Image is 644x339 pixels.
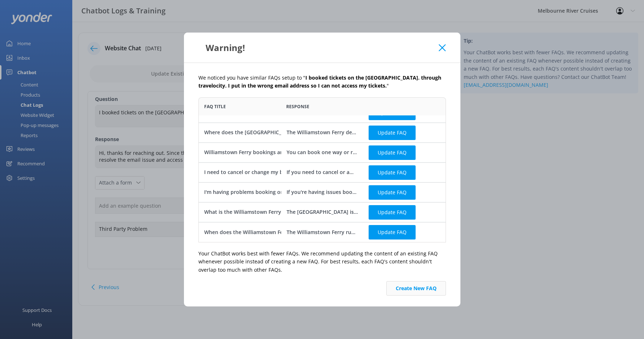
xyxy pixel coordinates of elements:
button: Update FAQ [369,205,416,219]
div: Where does the [GEOGRAPHIC_DATA] depart [204,128,314,136]
div: row [198,123,446,143]
div: grid [198,115,446,242]
div: row [198,162,446,182]
span: Response [286,103,309,110]
div: The Williamstown Ferry departs from [GEOGRAPHIC_DATA] at [GEOGRAPHIC_DATA] and from [GEOGRAPHIC_D... [286,128,358,136]
div: I need to cancel or change my booking [204,168,300,176]
div: Warning! [198,42,439,54]
button: Update FAQ [369,125,416,140]
p: We noticed you have similar FAQs setup to " " [198,74,446,90]
button: Close [439,44,446,51]
div: row [198,202,446,222]
p: Your ChatBot works best with fewer FAQs. We recommend updating the content of an existing FAQ whe... [198,250,446,274]
div: The [GEOGRAPHIC_DATA] is a scenic and relaxing way to travel between [GEOGRAPHIC_DATA]’s [GEOGRAP... [286,208,358,216]
div: Williamstown Ferry bookings and availability [204,148,315,156]
div: If you're having issues booking online, please contact the team at [PHONE_NUMBER], or email [EMAI... [286,188,358,196]
div: I'm having problems booking online [204,188,293,196]
div: row [198,143,446,162]
div: row [198,182,446,202]
div: You can book one way or return tickets for the Williamstown Ferry online anytime. Pre-booking hel... [286,148,358,156]
div: The Williamstown Ferry runs on weekends, and some public holidays, with daily services during sum... [286,228,358,236]
button: Update FAQ [369,185,416,199]
div: When does the Williamstown Ferry operate [204,228,311,236]
div: row [198,222,446,242]
div: If you need to cancel or amend your reservation, please contact our team at [PHONE_NUMBER] or ema... [286,168,358,176]
button: Update FAQ [369,105,416,120]
b: I booked tickets on the [GEOGRAPHIC_DATA]. through travelocity. I put in the wrong email address ... [198,74,441,89]
button: Create New FAQ [386,281,446,296]
button: Update FAQ [369,145,416,160]
div: I didn't receive a confirmation email [204,109,293,116]
div: If you didn't receive your booking confirmation, please contact the team at [EMAIL_ADDRESS][DOMAI... [286,109,358,116]
button: Update FAQ [369,225,416,240]
button: Update FAQ [369,165,416,179]
div: What is the Williamstown Ferry service [204,208,300,216]
span: FAQ Title [204,103,226,110]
